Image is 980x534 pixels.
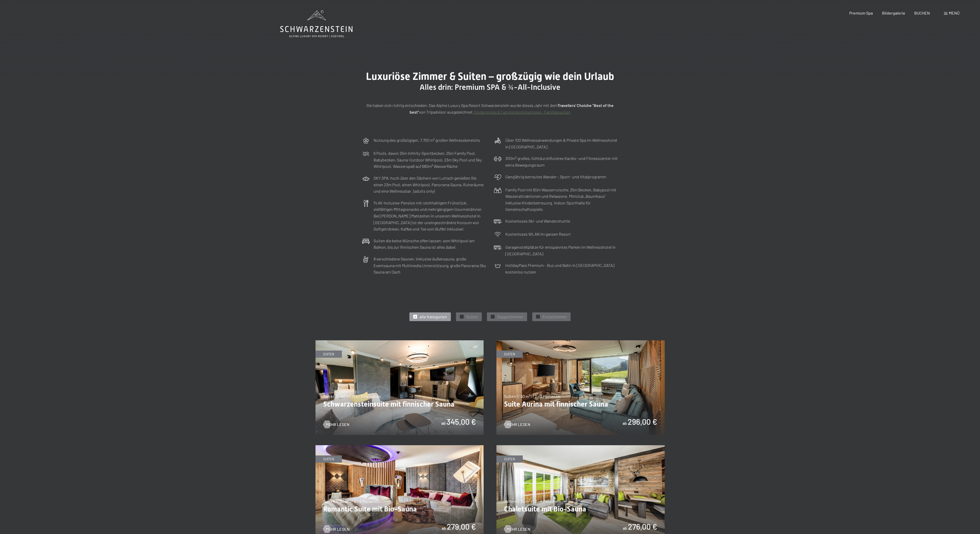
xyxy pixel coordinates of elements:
[326,526,350,532] span: Mehr Lesen
[914,10,930,15] a: BUCHEN
[496,341,665,344] a: Suite Aurina mit finnischer Sauna
[504,422,530,427] a: Mehr Lesen
[505,137,618,150] p: Über 100 Wellnessanwendungen & Private Spa im Wellnesshotel in [GEOGRAPHIC_DATA]
[374,175,486,194] p: SKY SPA: hoch über den Dächern von Luttach genießen Sie einen 23m Pool, einen Whirlpool, Panorama...
[537,315,539,319] span: ✓
[497,314,523,320] span: Doppelzimmer
[323,422,350,427] a: Mehr Lesen
[420,314,447,320] span: alle Kategorien
[505,244,618,257] p: Garagenstellplätze für entspanntes Parken im Wellnesshotel in [GEOGRAPHIC_DATA]
[374,200,486,232] p: ¾ All-inclusive-Pension mit reichhaltigem Frühstück, vielfältigen Mittagssnacks und mehrgängigem ...
[505,187,618,213] p: Family Pool mit 60m Wasserrutsche, 25m Becken, Babypool mit Wasserattraktionen und Relaxzone. Min...
[505,231,571,237] p: Kostenloses WLAN im ganzen Resort
[315,340,484,435] img: Schwarzensteinsuite mit finnischer Sauna
[505,155,618,168] p: 300m² großes, lichtdurchflutetes Kardio- und Fitnesscenter mit extra Bewegungsraum
[374,256,486,275] p: 8 verschiedene Saunen, inklusive Außensauna, große Eventsauna mit Multimedia Unterstützung, große...
[323,526,350,532] a: Mehr Lesen
[410,103,614,114] strong: Travellers' Choiche "Best of the best"
[420,83,560,92] span: Alles drin: Premium SPA & ¾-All-Inclusive
[505,218,570,224] p: Kostenloses Ski- und Wandershuttle
[505,173,606,180] p: Ganzjährig betreutes Wander-, Sport- und Vitalprogramm
[461,315,463,319] span: ✓
[882,10,905,15] a: Bildergalerie
[849,10,873,15] a: Premium Spa
[507,422,530,427] span: Mehr Lesen
[507,526,530,532] span: Mehr Lesen
[504,526,530,532] a: Mehr Lesen
[414,315,416,319] span: ✓
[374,150,486,170] p: 6 Pools, davon 25m Infinity-Sportbecken, 25m Family Pool, Babybecken, Sauna-Outdoor Whirlpool, 23...
[474,110,570,114] a: Kinderpreise & Familienkonbinationen- Familiensuiten
[366,70,614,82] span: Luxuriöse Zimmer & Suiten – großzügig wie dein Urlaub
[315,445,484,449] a: Romantic Suite mit Bio-Sauna
[374,237,486,250] p: Suiten die keine Wünsche offen lassen: vom Whirlpool am Balkon, bis zur finnischen Sauna ist alle...
[362,102,618,115] p: Sie haben sich richtig entschieden: Das Alpine Luxury Spa Resort Schwarzenstein wurde dieses Jahr...
[496,445,665,449] a: Chaletsuite mit Bio-Sauna
[374,137,480,144] p: Nutzung des großzügigen, 7.700 m² großen Wellnessbereichs
[505,262,618,275] p: HolidayPass Premium – Bus und Bahn in [GEOGRAPHIC_DATA] kostenlos nutzen
[542,314,567,320] span: Einzelzimmer
[315,341,484,344] a: Schwarzensteinsuite mit finnischer Sauna
[466,314,478,320] span: Suiten
[326,422,350,427] span: Mehr Lesen
[492,315,494,319] span: ✓
[949,10,960,15] span: Menü
[496,340,665,435] img: Suite Aurina mit finnischer Sauna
